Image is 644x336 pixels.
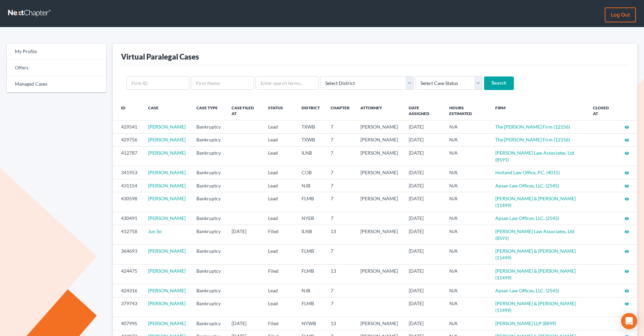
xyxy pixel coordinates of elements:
td: Lead [263,147,296,166]
i: visibility [624,216,629,221]
a: Offers [7,60,106,76]
a: [PERSON_NAME] [148,248,186,254]
td: Lead [263,179,296,192]
a: Apsan Law Offices, LLC. (2545) [495,183,559,188]
td: Lead [263,133,296,146]
th: Firm [490,101,588,120]
td: N/A [444,166,490,179]
td: 424475 [113,264,143,284]
td: N/A [444,245,490,264]
td: Bankruptcy [191,297,226,317]
td: 341953 [113,166,143,179]
td: 7 [325,297,355,317]
td: [PERSON_NAME] [355,264,403,284]
td: Bankruptcy [191,245,226,264]
td: Lead [263,212,296,225]
td: [DATE] [403,166,444,179]
td: N/A [444,192,490,212]
td: 379743 [113,297,143,317]
td: [PERSON_NAME] [355,166,403,179]
a: Apsan Law Offices, LLC. (2545) [495,215,559,221]
input: Search [484,76,514,90]
td: [DATE] [403,264,444,284]
a: visibility [624,124,629,130]
td: N/A [444,133,490,146]
td: [DATE] [403,297,444,317]
td: 7 [325,192,355,212]
th: District [296,101,325,120]
td: Filed [263,264,296,284]
td: Bankruptcy [191,166,226,179]
td: [DATE] [403,212,444,225]
a: [PERSON_NAME] & [PERSON_NAME] (11499) [495,196,576,208]
a: visibility [624,228,629,234]
td: FLMB [296,297,325,317]
td: Filed [263,317,296,330]
a: visibility [624,137,629,142]
td: [PERSON_NAME] [355,147,403,166]
td: 7 [325,147,355,166]
td: Bankruptcy [191,264,226,284]
a: visibility [624,196,629,201]
a: [PERSON_NAME] LLP (8899) [495,320,556,326]
td: N/A [444,317,490,330]
i: visibility [624,125,629,130]
td: [DATE] [403,245,444,264]
td: Lead [263,192,296,212]
th: Date Assigned [403,101,444,120]
td: NJB [296,179,325,192]
a: visibility [624,183,629,188]
a: The [PERSON_NAME] Firm (12156) [495,124,570,130]
th: Case [143,101,191,120]
th: Case Type [191,101,226,120]
td: N/A [444,284,490,297]
td: 7 [325,212,355,225]
td: 7 [325,133,355,146]
td: NJB [296,284,325,297]
td: 431154 [113,179,143,192]
td: [DATE] [403,120,444,133]
a: My Profile [7,44,106,60]
th: Status [263,101,296,120]
td: 412787 [113,147,143,166]
td: [DATE] [403,147,444,166]
a: [PERSON_NAME] & [PERSON_NAME] (11499) [495,248,576,261]
i: visibility [624,171,629,175]
a: Apsan Law Offices, LLC. (2545) [495,288,559,293]
td: [PERSON_NAME] [355,317,403,330]
a: [PERSON_NAME] [148,320,186,326]
td: TXWB [296,133,325,146]
a: [PERSON_NAME] [148,150,186,156]
td: FLMB [296,264,325,284]
input: Enter search terms... [256,76,318,90]
a: visibility [624,215,629,221]
a: visibility [624,268,629,274]
i: visibility [624,197,629,201]
td: [PERSON_NAME] [355,225,403,245]
td: Lead [263,284,296,297]
th: Closed at [588,101,619,120]
td: 7 [325,284,355,297]
td: [DATE] [403,179,444,192]
a: visibility [624,300,629,306]
td: Bankruptcy [191,133,226,146]
th: Chapter [325,101,355,120]
td: Bankruptcy [191,212,226,225]
th: Case Filed At [226,101,263,120]
i: visibility [624,229,629,234]
a: visibility [624,150,629,156]
td: N/A [444,225,490,245]
td: Bankruptcy [191,192,226,212]
td: 429756 [113,133,143,146]
i: visibility [624,249,629,254]
td: Filed [263,225,296,245]
i: visibility [624,184,629,188]
td: N/A [444,147,490,166]
i: visibility [624,269,629,274]
td: [DATE] [226,225,263,245]
td: Bankruptcy [191,147,226,166]
a: [PERSON_NAME] [148,137,186,142]
a: [PERSON_NAME] [148,196,186,201]
a: visibility [624,248,629,254]
td: 407995 [113,317,143,330]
